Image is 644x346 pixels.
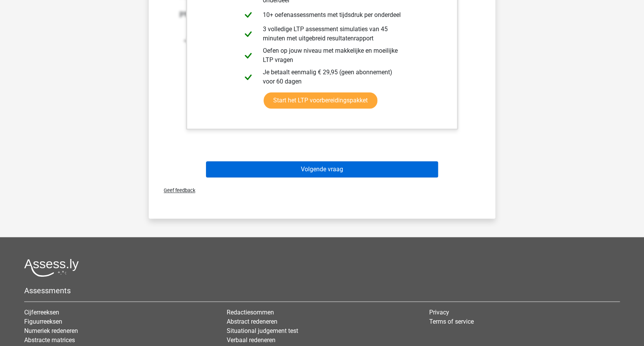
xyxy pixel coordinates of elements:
[206,161,438,177] button: Volgende vraag
[24,286,620,295] h5: Assessments
[24,309,59,316] a: Cijferreeksen
[24,318,62,325] a: Figuurreeksen
[24,259,79,277] img: Assessly logo
[227,336,276,344] a: Verbaal redeneren
[227,327,298,334] a: Situational judgement test
[429,309,449,316] a: Privacy
[158,187,195,193] span: Geef feedback
[227,318,277,325] a: Abstract redeneren
[184,35,200,45] tspan: -2/3
[264,92,377,109] a: Start het LTP voorbereidingspakket
[24,336,75,344] a: Abstracte matrices
[429,318,473,325] a: Terms of service
[24,327,78,334] a: Numeriek redeneren
[227,309,274,316] a: Redactiesommen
